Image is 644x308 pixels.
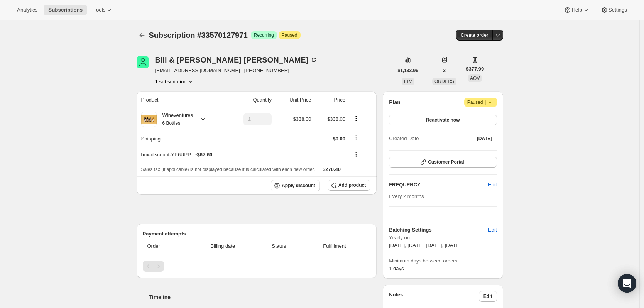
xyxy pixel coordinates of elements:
[17,7,37,13] span: Analytics
[323,166,341,172] span: $270.40
[143,238,189,255] th: Order
[225,91,274,108] th: Quantity
[149,293,377,301] h2: Timeline
[293,116,311,122] span: $338.00
[426,117,460,123] span: Reactivate now
[137,91,225,108] th: Product
[259,242,299,250] span: Status
[466,65,484,73] span: $377.99
[93,7,105,13] span: Tools
[12,5,42,15] button: Analytics
[350,114,362,123] button: Product actions
[389,193,424,199] span: Every 2 months
[282,183,315,189] span: Apply discount
[303,242,366,250] span: Fulfillment
[274,91,314,108] th: Unit Price
[389,257,497,265] span: Minimum days between orders
[461,32,488,38] span: Create order
[389,115,497,125] button: Reactivate now
[470,76,480,81] span: AOV
[254,32,274,38] span: Recurring
[443,68,446,74] span: 3
[389,135,419,142] span: Created Date
[472,133,497,144] button: [DATE]
[48,7,83,13] span: Subscriptions
[483,179,501,191] button: Edit
[389,234,497,242] span: Yearly on
[398,68,418,74] span: $1,133.96
[333,136,346,142] span: $0.00
[141,151,346,159] div: box-discount-YP6UPP
[282,32,297,38] span: Paused
[483,293,492,300] span: Edit
[389,291,479,302] h3: Notes
[389,242,460,248] span: [DATE], [DATE], [DATE], [DATE]
[488,181,497,189] span: Edit
[389,181,488,189] h2: FREQUENCY
[155,56,318,64] div: Bill & [PERSON_NAME] [PERSON_NAME]
[483,224,501,236] button: Edit
[389,266,404,271] span: 1 days
[191,242,255,250] span: Billing date
[609,7,627,13] span: Settings
[162,120,181,126] small: 6 Bottles
[155,67,318,74] span: [EMAIL_ADDRESS][DOMAIN_NAME] · [PHONE_NUMBER]
[596,5,632,15] button: Settings
[137,130,225,147] th: Shipping
[479,291,497,302] button: Edit
[434,79,454,84] span: ORDERS
[389,226,488,234] h6: Batching Settings
[314,91,348,108] th: Price
[428,159,464,165] span: Customer Portal
[89,5,118,15] button: Tools
[618,274,636,293] div: Open Intercom Messenger
[404,79,412,84] span: LTV
[271,180,320,191] button: Apply discount
[559,5,594,15] button: Help
[467,98,494,106] span: Paused
[143,261,371,272] nav: Pagination
[438,65,450,76] button: 3
[149,31,248,39] span: Subscription #33570127971
[389,157,497,168] button: Customer Portal
[338,182,366,188] span: Add product
[485,99,486,105] span: |
[137,56,149,68] span: Bill & Rebecca Marty
[143,230,371,238] h2: Payment attempts
[350,134,362,142] button: Shipping actions
[389,98,401,106] h2: Plan
[456,30,493,41] button: Create order
[195,151,212,159] span: - $67.60
[157,112,193,127] div: Wineventures
[155,78,194,85] button: Product actions
[327,116,345,122] span: $338.00
[571,7,582,13] span: Help
[393,65,423,76] button: $1,133.96
[477,135,492,142] span: [DATE]
[488,226,497,234] span: Edit
[141,167,315,172] span: Sales tax (if applicable) is not displayed because it is calculated with each new order.
[44,5,87,15] button: Subscriptions
[137,30,147,41] button: Subscriptions
[328,180,370,191] button: Add product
